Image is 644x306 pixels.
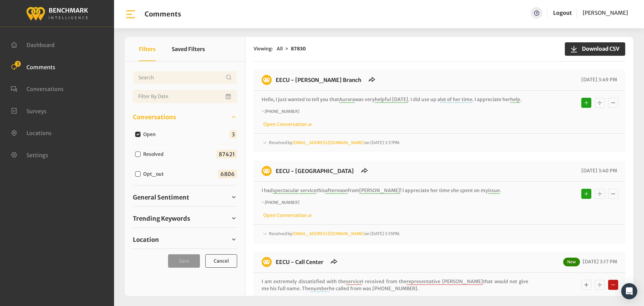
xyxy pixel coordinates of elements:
div: Resolved by[EMAIL_ADDRESS][DOMAIN_NAME]on [DATE] 3:57PM. [262,139,617,147]
span: Aurora [339,96,355,103]
span: afternoon [325,187,348,194]
a: Logout [553,7,572,19]
button: Cancel [205,254,237,268]
a: Conversations [133,112,237,122]
a: Location [133,234,237,245]
input: Opt_out [135,171,141,177]
span: Trending Keywords [133,214,190,223]
img: benchmark [262,257,272,267]
span: Locations [26,130,52,136]
img: benchmark [262,75,272,85]
strong: 87830 [291,46,306,52]
img: benchmark [262,166,272,176]
span: Surveys [26,107,47,114]
span: General Sentiment [133,193,189,202]
span: Resolved by on [DATE] 3:55PM. [269,231,400,236]
span: 87421 [216,150,237,159]
span: 6806 [218,170,237,178]
span: Settings [26,151,48,158]
input: Username [133,71,237,84]
a: Dashboard [11,41,55,48]
div: Basic example [580,96,620,110]
a: EECU - Call Center [276,259,323,265]
span: [PERSON_NAME] [583,9,628,16]
p: I had this from ! I appreciate her time she spent on my . [262,187,528,194]
span: All [277,46,283,52]
a: [EMAIL_ADDRESS][DOMAIN_NAME] [292,140,365,145]
a: EECU - [PERSON_NAME] Branch [276,77,361,83]
span: Comments [26,63,55,70]
i: ~ [PHONE_NUMBER] [262,109,299,114]
span: New [563,258,580,266]
a: Open Conversation [262,121,312,127]
a: Conversations [11,85,64,92]
i: ~ [PHONE_NUMBER] [262,200,299,205]
span: Dashboard [26,42,55,48]
span: lot of her time [440,96,472,103]
span: Viewing: [254,45,273,52]
span: Resolved by on [DATE] 3:57PM. [269,140,400,145]
img: benchmark [26,5,88,21]
span: helpful [DATE] [375,96,408,103]
h6: EECU - Armstrong Branch [272,75,365,85]
a: Logout [553,9,572,16]
button: Saved Filters [172,37,205,61]
span: [DATE] 3:17 PM [581,259,617,265]
button: Download CSV [565,42,625,56]
a: Locations [11,129,52,136]
p: Hello, I just wanted to tell you that was very . I did use up a . I appreciate her . [262,96,528,103]
span: 3 [15,61,21,67]
a: EECU - [GEOGRAPHIC_DATA] [276,168,354,174]
h6: EECU - Clovis Old Town [272,166,358,176]
span: Location [133,235,159,244]
div: Basic example [580,187,620,201]
button: Filters [139,37,156,61]
a: Comments 3 [11,63,55,70]
h1: Comments [145,10,181,18]
span: [DATE] 3:49 PM [580,77,617,83]
button: Open Calendar [224,90,233,103]
span: service [346,278,362,285]
input: Resolved [135,151,141,157]
span: Download CSV [578,45,620,53]
a: Settings [11,151,48,158]
a: [EMAIL_ADDRESS][DOMAIN_NAME] [292,231,365,236]
label: Opt_out [141,171,169,178]
input: Date range input field [133,90,237,103]
a: [PERSON_NAME] [583,7,628,19]
a: Trending Keywords [133,213,237,223]
span: [PERSON_NAME] [359,187,400,194]
input: Open [135,132,141,137]
div: Open Intercom Messenger [621,283,637,299]
span: [DATE] 3:40 PM [580,168,617,174]
label: Resolved [141,151,169,158]
span: Conversations [26,86,64,92]
label: Open [141,131,161,138]
span: Conversations [133,113,176,122]
span: representative [PERSON_NAME] [407,278,483,285]
span: issue [488,187,500,194]
a: General Sentiment [133,192,237,202]
span: number [311,286,329,292]
div: Resolved by[EMAIL_ADDRESS][DOMAIN_NAME]on [DATE] 3:55PM. [262,230,617,238]
h6: EECU - Call Center [272,257,327,267]
span: 3 [229,130,237,139]
div: Basic example [580,278,620,292]
span: help [510,96,520,103]
a: Open Conversation [262,212,312,218]
img: bar [125,8,137,20]
span: spectacular service [273,187,316,194]
a: Surveys [11,107,47,114]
